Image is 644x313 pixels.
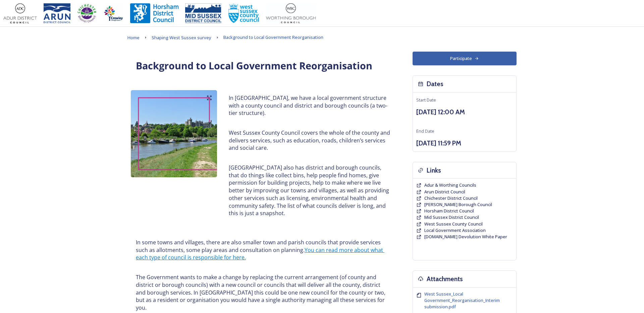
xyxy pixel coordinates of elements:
[44,3,70,23] img: Arun%20District%20Council%20logo%20blue%20CMYK.jpg
[413,52,517,65] button: Participate
[127,34,140,42] a: Home
[427,79,443,89] h3: Dates
[424,214,479,221] a: Mid Sussex District Council
[424,201,492,207] span: [PERSON_NAME] Borough Council
[416,97,436,103] span: Start Date
[424,234,507,240] a: [DOMAIN_NAME] Devolution White Paper
[424,182,476,188] a: Adur & Worthing Councils
[424,201,492,208] a: [PERSON_NAME] Borough Council
[229,94,391,117] p: In [GEOGRAPHIC_DATA], we have a local government structure with a county council and district and...
[136,59,372,72] strong: Background to Local Government Reorganisation
[424,189,465,195] a: Arun District Council
[103,3,123,23] img: Crawley%20BC%20logo.jpg
[416,107,513,117] h3: [DATE] 12:00 AM
[223,34,323,40] span: Background to Local Government Reorganisation
[416,138,513,148] h3: [DATE] 11:59 PM
[152,34,211,42] a: Shaping West Sussex survey
[266,3,316,23] img: Worthing_Adur%20%281%29.jpg
[130,3,178,23] img: Horsham%20DC%20Logo.jpg
[424,208,474,214] span: Horsham District Council
[427,274,463,284] h3: Attachments
[185,3,221,23] img: 150ppimsdc%20logo%20blue.png
[416,128,434,134] span: End Date
[136,273,391,312] p: The Government wants to make a change by replacing the current arrangement (of county and distric...
[152,35,211,41] span: Shaping West Sussex survey
[424,227,486,234] a: Local Government Association
[424,234,507,240] span: [DOMAIN_NAME] Devolution White Paper
[3,3,37,23] img: Adur%20logo%20%281%29.jpeg
[229,129,391,152] p: West Sussex County Council covers the whole of the county and delivers services, such as educatio...
[424,227,486,233] span: Local Government Association
[424,195,478,201] a: Chichester District Council
[77,3,97,23] img: CDC%20Logo%20-%20you%20may%20have%20a%20better%20version.jpg
[424,195,478,201] span: Chichester District Council
[424,221,483,227] a: West Sussex County Council
[229,164,391,217] p: [GEOGRAPHIC_DATA] also has district and borough councils, that do things like collect bins, help ...
[424,208,474,214] a: Horsham District Council
[136,246,384,261] a: You can read more about what each type of council is responsible for here.
[127,35,140,41] span: Home
[424,291,500,310] span: West Sussex_Local Government_Reorganisation_Interim submission.pdf
[424,189,465,195] span: Arun District Council
[228,3,260,23] img: WSCCPos-Spot-25mm.jpg
[136,239,391,261] p: In some towns and villages, there are also smaller town and parish councils that provide services...
[427,166,441,175] h3: Links
[424,221,483,227] span: West Sussex County Council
